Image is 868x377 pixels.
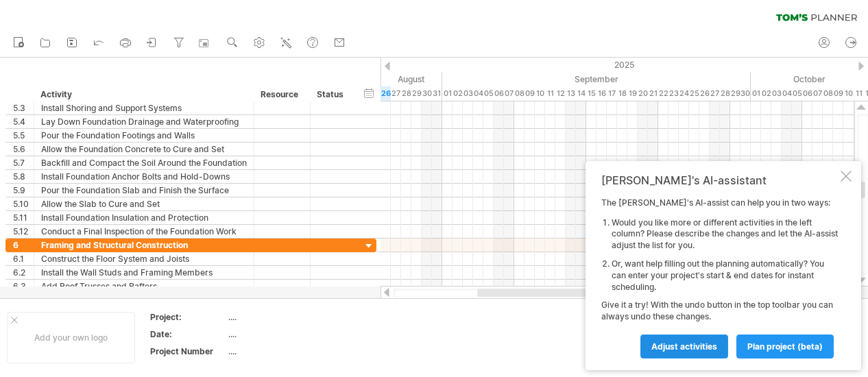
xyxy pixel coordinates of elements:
div: September 2025 [442,72,751,86]
div: Monday, 29 September 2025 [730,86,740,101]
div: 6 [13,239,34,252]
div: Project: [150,311,226,323]
div: Allow the Foundation Concrete to Cure and Set [41,143,247,156]
div: 6.1 [13,252,34,265]
div: 5.10 [13,197,34,210]
div: 5.5 [13,129,34,142]
div: Sunday, 28 September 2025 [720,86,730,101]
div: Monday, 6 October 2025 [802,86,812,101]
div: Tuesday, 26 August 2025 [381,86,391,101]
div: Project Number [150,345,226,357]
div: Wednesday, 10 September 2025 [535,86,545,101]
div: Install Foundation Insulation and Protection [41,211,247,224]
div: 5.8 [13,170,34,183]
div: Tuesday, 30 September 2025 [740,86,751,101]
div: Thursday, 9 October 2025 [833,86,843,101]
div: 5.3 [13,101,34,114]
div: .... [228,311,343,323]
div: Saturday, 30 August 2025 [422,86,432,101]
div: Friday, 26 September 2025 [699,86,710,101]
div: Construct the Floor System and Joists [41,252,247,265]
div: Sunday, 31 August 2025 [432,86,442,101]
div: Monday, 1 September 2025 [442,86,453,101]
div: Pour the Foundation Slab and Finish the Surface [41,184,247,197]
li: Would you like more or different activities in the left column? Please describe the changes and l... [612,217,838,252]
div: Wednesday, 27 August 2025 [391,86,401,101]
div: Wednesday, 8 October 2025 [823,86,833,101]
div: Saturday, 20 September 2025 [638,86,648,101]
div: 5.9 [13,184,34,197]
div: Saturday, 11 October 2025 [854,86,864,101]
div: Activity [40,88,246,101]
div: 5.4 [13,115,34,128]
div: Install Foundation Anchor Bolts and Hold-Downs [41,170,247,183]
div: Wednesday, 24 September 2025 [679,86,689,101]
div: Pour the Foundation Footings and Walls [41,129,247,142]
div: Framing and Structural Construction [41,239,247,252]
div: Wednesday, 1 October 2025 [751,86,761,101]
div: Sunday, 14 September 2025 [576,86,586,101]
div: Monday, 8 September 2025 [514,86,525,101]
div: Thursday, 2 October 2025 [761,86,771,101]
div: 5.6 [13,143,34,156]
div: Install Shoring and Support Systems [41,101,247,114]
div: Friday, 29 August 2025 [411,86,422,101]
div: Friday, 19 September 2025 [627,86,638,101]
div: Add Roof Trusses and Rafters [41,280,247,293]
div: Add your own logo [7,312,135,363]
div: Thursday, 28 August 2025 [401,86,411,101]
div: Status [317,88,347,101]
div: The [PERSON_NAME]'s AI-assist can help you in two ways: Give it a try! With the undo button in th... [601,197,838,358]
a: plan project (beta) [736,335,834,358]
div: 5.11 [13,211,34,224]
div: Install the Wall Studs and Framing Members [41,266,247,279]
div: Monday, 15 September 2025 [586,86,596,101]
div: Lay Down Foundation Drainage and Waterproofing [41,115,247,128]
span: Adjust activities [651,341,717,352]
span: plan project (beta) [747,341,823,352]
div: Saturday, 13 September 2025 [566,86,576,101]
div: Tuesday, 2 September 2025 [453,86,463,101]
div: 6.3 [13,280,34,293]
div: Thursday, 18 September 2025 [617,86,627,101]
div: Date: [150,328,226,340]
div: .... [228,345,343,357]
div: Friday, 10 October 2025 [843,86,854,101]
div: Friday, 12 September 2025 [555,86,566,101]
div: Wednesday, 3 September 2025 [463,86,473,101]
div: Thursday, 4 September 2025 [473,86,483,101]
div: Saturday, 27 September 2025 [710,86,720,101]
li: Or, want help filling out the planning automatically? You can enter your project's start & end da... [612,258,838,293]
div: Monday, 22 September 2025 [658,86,668,101]
div: Tuesday, 7 October 2025 [812,86,823,101]
div: 5.12 [13,225,34,238]
div: Wednesday, 17 September 2025 [607,86,617,101]
div: Sunday, 21 September 2025 [648,86,658,101]
div: Friday, 5 September 2025 [483,86,494,101]
div: Saturday, 4 October 2025 [782,86,792,101]
div: 5.7 [13,156,34,169]
div: Thursday, 25 September 2025 [689,86,699,101]
div: Conduct a Final Inspection of the Foundation Work [41,225,247,238]
div: Saturday, 6 September 2025 [494,86,504,101]
a: Adjust activities [640,335,728,358]
div: Tuesday, 9 September 2025 [525,86,535,101]
div: Thursday, 11 September 2025 [545,86,555,101]
div: Tuesday, 23 September 2025 [668,86,679,101]
div: .... [228,328,343,340]
div: Sunday, 7 September 2025 [504,86,514,101]
div: Sunday, 5 October 2025 [792,86,802,101]
div: Tuesday, 16 September 2025 [596,86,607,101]
div: Resource [261,88,302,101]
div: Friday, 3 October 2025 [771,86,782,101]
div: Backfill and Compact the Soil Around the Foundation [41,156,247,169]
div: Allow the Slab to Cure and Set [41,197,247,210]
div: 6.2 [13,266,34,279]
div: [PERSON_NAME]'s AI-assistant [601,173,838,187]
